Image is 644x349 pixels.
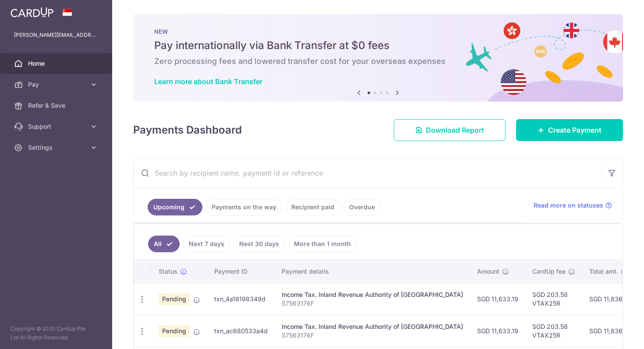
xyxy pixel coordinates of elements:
[207,283,275,315] td: txn_4a19198349d
[534,201,612,210] a: Read more on statuses
[525,315,582,347] td: SGD 203.58 VTAX25R
[282,331,463,340] p: S7563176F
[28,59,86,68] span: Home
[234,236,285,252] a: Next 30 days
[154,39,602,53] h5: Pay internationally via Bank Transfer at $0 fees
[154,77,262,86] a: Learn more about Bank Transfer
[183,236,230,252] a: Next 7 days
[394,119,506,141] a: Download Report
[133,122,242,138] h4: Payments Dashboard
[134,159,602,187] input: Search by recipient name, payment id or reference
[477,267,499,276] span: Amount
[286,199,340,215] a: Recipient paid
[470,315,525,347] td: SGD 11,633.19
[589,267,618,276] span: Total amt.
[28,101,86,110] span: Refer & Save
[154,56,602,67] h6: Zero processing fees and lowered transfer cost for your overseas expenses
[282,322,463,331] div: Income Tax. Inland Revenue Authority of [GEOGRAPHIC_DATA]
[288,236,357,252] a: More than 1 month
[28,80,86,89] span: Pay
[275,260,470,283] th: Payment details
[343,199,381,215] a: Overdue
[159,267,177,276] span: Status
[148,199,202,215] a: Upcoming
[470,283,525,315] td: SGD 11,633.19
[159,293,190,305] span: Pending
[133,14,623,102] img: Bank transfer banner
[207,315,275,347] td: txn_ac680533a4d
[282,299,463,308] p: S7563176F
[11,7,53,18] img: CardUp
[582,315,638,347] td: SGD 11,836.77
[516,119,623,141] a: Create Payment
[532,267,566,276] span: CardUp fee
[582,283,638,315] td: SGD 11,836.77
[14,31,98,39] p: [PERSON_NAME][EMAIL_ADDRESS][DOMAIN_NAME]
[159,325,190,337] span: Pending
[282,290,463,299] div: Income Tax. Inland Revenue Authority of [GEOGRAPHIC_DATA]
[148,236,180,252] a: All
[548,125,602,135] span: Create Payment
[154,28,602,35] p: NEW
[28,122,86,131] span: Support
[206,199,282,215] a: Payments on the way
[426,125,484,135] span: Download Report
[525,283,582,315] td: SGD 203.58 VTAX25R
[28,143,86,152] span: Settings
[534,201,603,210] span: Read more on statuses
[207,260,275,283] th: Payment ID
